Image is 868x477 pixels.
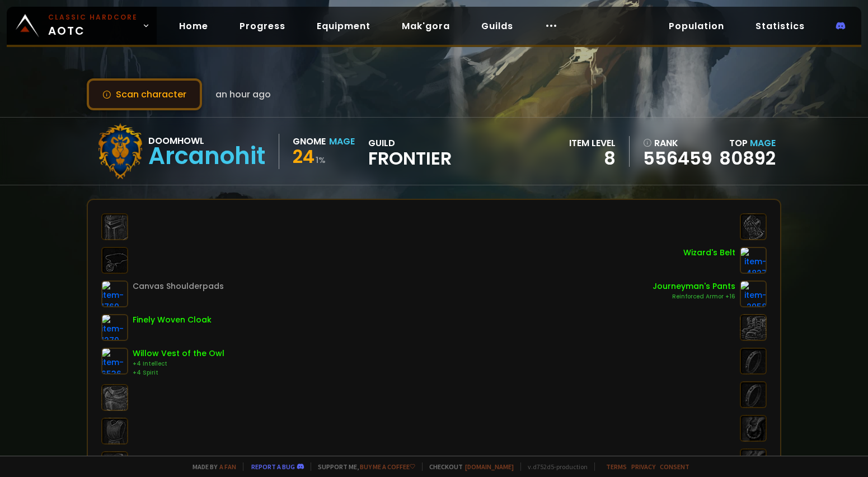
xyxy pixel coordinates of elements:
[740,247,767,274] img: item-4827
[740,280,767,307] img: item-2958
[101,314,128,341] img: item-1270
[329,134,355,148] div: Mage
[422,462,514,471] span: Checkout
[643,136,712,150] div: rank
[606,462,627,471] a: Terms
[87,78,202,110] button: Scan character
[368,136,452,167] div: guild
[683,247,735,259] div: Wizard's Belt
[133,348,224,359] div: Willow Vest of the Owl
[643,150,712,167] a: 556459
[170,15,217,38] a: Home
[148,134,265,148] div: Doomhowl
[368,150,452,167] span: Frontier
[719,146,776,171] a: 80892
[465,462,514,471] a: [DOMAIN_NAME]
[133,368,224,377] div: +4 Spirit
[393,15,459,38] a: Mak'gora
[219,462,236,471] a: a fan
[472,15,522,38] a: Guilds
[101,280,128,307] img: item-1769
[148,148,265,165] div: Arcanohit
[308,15,379,38] a: Equipment
[360,462,415,471] a: Buy me a coffee
[653,292,735,301] div: Reinforced Armor +16
[293,144,315,169] span: 24
[215,87,271,101] span: an hour ago
[186,462,236,471] span: Made by
[133,359,224,368] div: +4 Intellect
[569,136,616,150] div: item level
[293,134,326,148] div: Gnome
[133,314,212,326] div: Finely Woven Cloak
[747,15,814,38] a: Statistics
[631,462,655,471] a: Privacy
[251,462,295,471] a: Report a bug
[569,150,616,167] div: 8
[719,136,776,150] div: Top
[311,462,415,471] span: Support me,
[101,348,128,375] img: item-6536
[660,15,733,38] a: Population
[653,280,735,292] div: Journeyman's Pants
[48,12,138,39] span: AOTC
[660,462,689,471] a: Consent
[48,12,138,22] small: Classic Hardcore
[231,15,294,38] a: Progress
[133,280,224,292] div: Canvas Shoulderpads
[520,462,588,471] span: v. d752d5 - production
[750,137,776,149] span: Mage
[7,7,157,45] a: Classic HardcoreAOTC
[316,155,326,166] small: 1 %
